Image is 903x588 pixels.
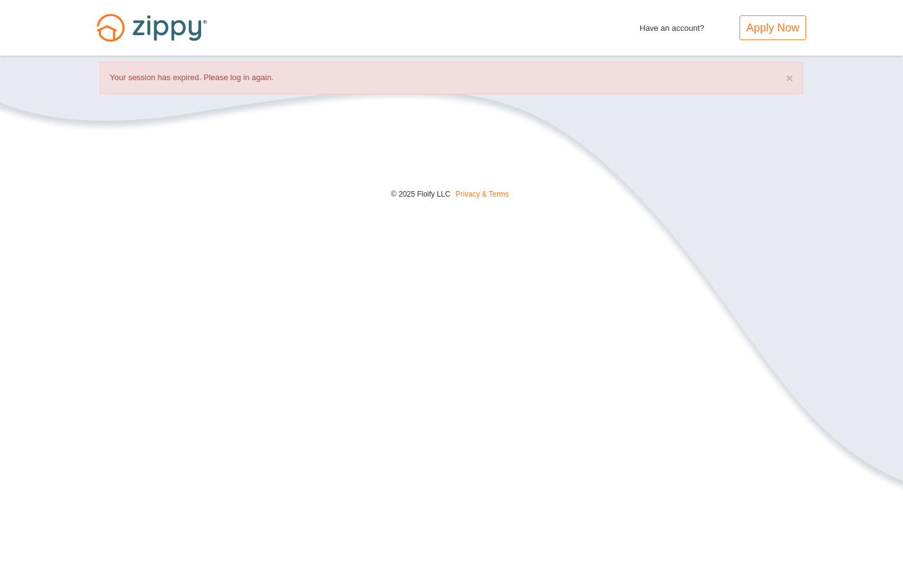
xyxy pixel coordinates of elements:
[786,71,793,84] button: ×
[391,190,450,198] span: © 2025 Floify LLC
[740,15,806,40] a: Apply Now
[456,190,509,198] a: Privacy & Terms
[640,15,704,35] span: Have an account?
[100,62,803,94] div: Your session has expired. Please log in again.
